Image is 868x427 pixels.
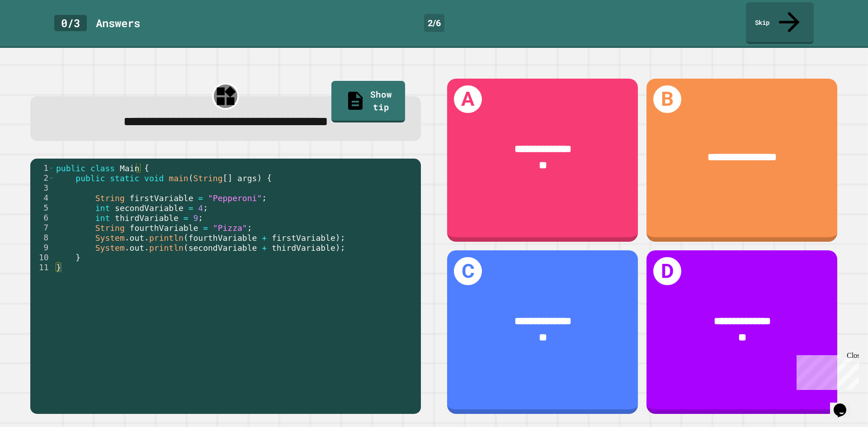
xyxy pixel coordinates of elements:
[30,263,54,272] div: 11
[30,193,54,203] div: 4
[653,257,681,285] h1: D
[49,163,54,173] span: Toggle code folding, rows 1 through 11
[30,233,54,243] div: 8
[30,213,54,223] div: 6
[4,4,62,57] div: Chat with us now!Close
[746,2,814,44] a: Skip
[96,15,140,31] div: Answer s
[30,223,54,233] div: 7
[30,203,54,213] div: 5
[424,14,444,32] div: 2 / 6
[30,173,54,183] div: 2
[653,85,681,113] h1: B
[30,243,54,253] div: 9
[830,391,859,418] iframe: chat widget
[454,257,482,285] h1: C
[49,173,54,183] span: Toggle code folding, rows 2 through 10
[793,352,859,390] iframe: chat widget
[30,163,54,173] div: 1
[30,253,54,263] div: 10
[331,81,405,122] a: Show tip
[54,15,87,31] div: 0 / 3
[30,183,54,193] div: 3
[454,85,482,113] h1: A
